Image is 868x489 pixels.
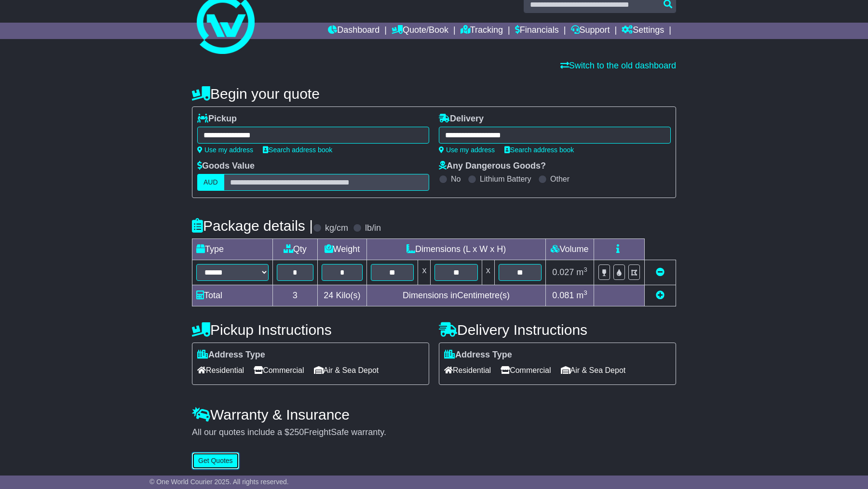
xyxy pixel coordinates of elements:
span: Commercial [254,363,304,378]
sup: 3 [583,266,587,273]
h4: Pickup Instructions [192,322,429,338]
span: 250 [289,427,304,437]
td: 3 [273,285,318,306]
td: Dimensions (L x W x H) [367,239,546,260]
td: x [482,260,494,285]
td: Total [192,285,273,306]
span: Residential [197,363,244,378]
td: Weight [317,239,367,260]
td: Volume [545,239,594,260]
h4: Begin your quote [192,86,676,102]
sup: 3 [583,289,587,296]
span: 0.027 [552,267,574,277]
span: m [576,267,587,277]
span: 24 [324,291,333,300]
label: Lithium Battery [480,174,531,184]
label: Pickup [197,114,237,124]
label: Delivery [439,114,484,124]
a: Settings [622,23,664,39]
a: Dashboard [328,23,380,39]
td: Type [192,239,273,260]
a: Financials [515,23,559,39]
h4: Warranty & Insurance [192,407,676,423]
span: Air & Sea Depot [561,363,626,378]
a: Search address book [504,146,574,154]
label: lb/in [365,223,381,234]
label: Other [550,174,570,184]
td: Kilo(s) [317,285,367,306]
label: Address Type [444,350,512,360]
label: Any Dangerous Goods? [439,161,546,172]
a: Use my address [197,146,253,154]
span: © One World Courier 2025. All rights reserved. [149,478,289,486]
a: Support [571,23,610,39]
h4: Delivery Instructions [439,322,676,338]
span: Commercial [501,363,551,378]
label: AUD [197,174,224,191]
label: Goods Value [197,161,255,172]
label: Address Type [197,350,265,360]
div: All our quotes include a $ FreightSafe warranty. [192,427,676,438]
td: Dimensions in Centimetre(s) [367,285,546,306]
td: x [418,260,431,285]
label: kg/cm [325,223,348,234]
a: Search address book [263,146,332,154]
td: Qty [273,239,318,260]
label: No [451,174,461,184]
span: m [576,291,587,300]
a: Switch to the old dashboard [560,61,676,70]
a: Quote/Book [392,23,448,39]
span: Residential [444,363,491,378]
a: Remove this item [656,267,665,277]
span: Air & Sea Depot [314,363,379,378]
button: Get Quotes [192,452,239,469]
a: Add new item [656,291,665,300]
a: Use my address [439,146,495,154]
h4: Package details | [192,218,313,234]
span: 0.081 [552,291,574,300]
a: Tracking [461,23,503,39]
